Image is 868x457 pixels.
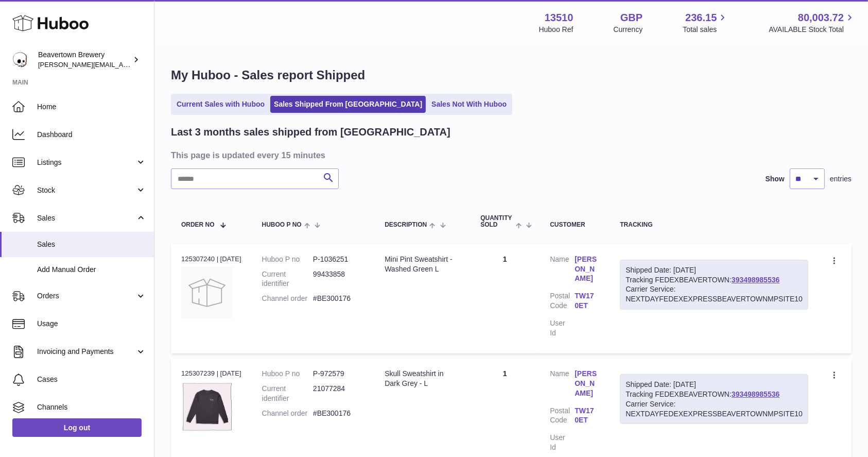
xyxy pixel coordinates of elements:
[37,347,135,357] span: Invoicing and Payments
[181,267,233,318] img: no-photo.jpg
[37,102,146,112] span: Home
[12,52,28,67] img: Matthew.McCormack@beavertownbrewery.co.uk
[37,130,146,140] span: Dashboard
[171,149,849,161] h3: This page is updated every 15 minutes
[732,390,779,398] a: 393498985536
[550,255,575,286] dt: Name
[626,380,803,390] div: Shipped Date: [DATE]
[37,240,146,249] span: Sales
[626,265,803,275] div: Shipped Date: [DATE]
[262,269,313,289] dt: Current identifier
[539,25,574,35] div: Huboo Ref
[181,222,215,228] span: Order No
[626,284,803,304] div: Carrier Service: NEXTDAYFEDEXEXPRESSBEAVERTOWNMPSITE10
[37,265,146,275] span: Add Manual Order
[37,319,146,329] span: Usage
[37,158,135,167] span: Listings
[428,96,510,113] a: Sales Not With Huboo
[12,418,142,437] a: Log out
[171,67,852,83] h1: My Huboo - Sales report Shipped
[262,255,313,264] dt: Huboo P no
[550,222,599,228] div: Customer
[385,255,460,274] div: Mini Pint Sweatshirt - Washed Green L
[262,384,313,403] dt: Current identifier
[798,11,844,25] span: 80,003.72
[37,185,135,195] span: Stock
[683,11,728,35] a: 236.15 Total sales
[173,96,268,113] a: Current Sales with Huboo
[766,174,785,184] label: Show
[575,406,599,426] a: TW17 0ET
[171,125,450,139] h2: Last 3 months sales shipped from [GEOGRAPHIC_DATA]
[575,369,599,398] a: [PERSON_NAME]
[181,255,241,264] div: 125307240 | [DATE]
[38,50,131,70] div: Beavertown Brewery
[575,255,599,284] a: [PERSON_NAME]
[262,409,313,418] dt: Channel order
[37,213,135,223] span: Sales
[620,11,643,25] strong: GBP
[683,25,728,35] span: Total sales
[313,409,364,418] dd: #BE300176
[313,369,364,379] dd: P-972579
[620,260,808,310] div: Tracking FEDEXBEAVERTOWN:
[575,291,599,311] a: TW17 0ET
[550,291,575,313] dt: Postal Code
[685,11,717,25] span: 236.15
[769,11,856,35] a: 80,003.72 AVAILABLE Stock Total
[262,294,313,303] dt: Channel order
[313,269,364,289] dd: 99433858
[37,291,135,301] span: Orders
[181,381,233,433] img: beavertown-brewery-autumn-merch-sweatshirt-grey_572c981b-b192-443a-8d77-793713114155.png
[769,25,856,35] span: AVAILABLE Stock Total
[550,318,575,338] dt: User Id
[37,402,146,412] span: Channels
[37,375,146,384] span: Cases
[262,222,302,228] span: Huboo P no
[181,369,241,378] div: 125307239 | [DATE]
[620,222,808,228] div: Tracking
[470,244,540,353] td: 1
[270,96,426,113] a: Sales Shipped From [GEOGRAPHIC_DATA]
[550,369,575,401] dt: Name
[313,294,364,303] dd: #BE300176
[626,399,803,419] div: Carrier Service: NEXTDAYFEDEXEXPRESSBEAVERTOWNMPSITE10
[545,11,574,25] strong: 13510
[620,374,808,425] div: Tracking FEDEXBEAVERTOWN:
[830,174,852,184] span: entries
[313,384,364,403] dd: 21077284
[480,215,513,228] span: Quantity Sold
[732,276,779,284] a: 393498985536
[550,433,575,452] dt: User Id
[550,406,575,428] dt: Postal Code
[614,25,643,35] div: Currency
[385,369,460,388] div: Skull Sweatshirt in Dark Grey - L
[262,369,313,379] dt: Huboo P no
[385,222,427,228] span: Description
[313,255,364,264] dd: P-1036251
[38,60,262,69] span: [PERSON_NAME][EMAIL_ADDRESS][PERSON_NAME][DOMAIN_NAME]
